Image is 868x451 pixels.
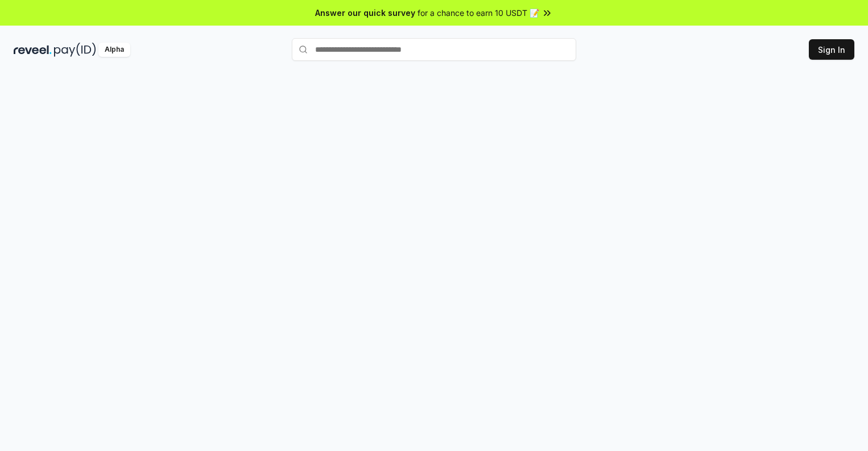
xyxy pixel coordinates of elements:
[98,43,130,57] div: Alpha
[14,43,52,57] img: reveel_dark
[418,7,539,19] span: for a chance to earn 10 USDT 📝
[315,7,415,19] span: Answer our quick survey
[54,43,96,57] img: pay_id
[809,39,854,60] button: Sign In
